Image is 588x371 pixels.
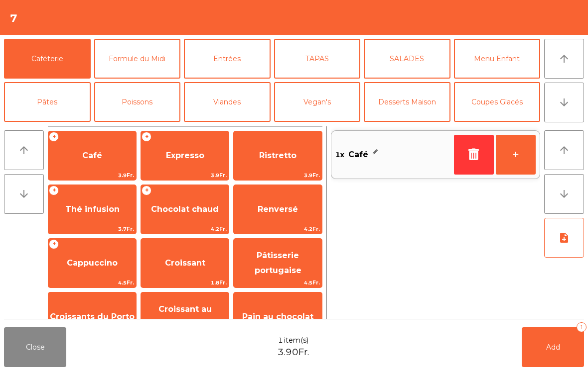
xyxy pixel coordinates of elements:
[558,96,570,108] i: arrow_downward
[577,322,587,332] div: 1
[522,327,584,367] button: Add1
[274,39,361,79] button: TAPAS
[18,188,30,200] i: arrow_downward
[558,188,570,200] i: arrow_downward
[4,327,66,367] button: Close
[94,82,181,122] button: Poissons
[544,174,584,214] button: arrow_downward
[184,82,271,122] button: Viandes
[454,39,541,79] button: Menu Enfant
[364,82,450,122] button: Desserts Maison
[94,39,181,79] button: Formule du Midi
[141,224,229,234] span: 4.2Fr.
[278,335,283,346] span: 1
[166,151,204,160] span: Expresso
[4,174,44,214] button: arrow_downward
[496,135,536,175] button: +
[49,239,59,249] span: +
[259,151,296,160] span: Ristretto
[50,312,135,321] span: Croissants du Porto
[348,147,368,162] span: Café
[274,82,361,122] button: Vegan's
[48,278,136,287] span: 4.5Fr.
[67,258,118,268] span: Cappuccino
[335,147,344,162] span: 1x
[65,204,120,214] span: Thé infusion
[454,82,541,122] button: Coupes Glacés
[278,346,309,359] span: 3.90Fr.
[141,278,229,287] span: 1.8Fr.
[4,82,91,122] button: Pâtes
[142,132,151,142] span: +
[142,185,151,195] span: +
[151,204,219,214] span: Chocolat chaud
[49,185,59,195] span: +
[82,151,102,160] span: Café
[158,304,212,329] span: Croissant au chocolat pt
[234,278,321,287] span: 4.5Fr.
[544,130,584,170] button: arrow_upward
[4,39,91,79] button: Caféterie
[544,39,584,79] button: arrow_upward
[49,132,59,142] span: +
[255,251,301,275] span: Pâtisserie portugaise
[544,83,584,122] button: arrow_downward
[48,171,136,180] span: 3.9Fr.
[558,232,570,244] i: note_add
[544,218,584,258] button: note_add
[364,39,450,79] button: SALADES
[10,11,17,26] h4: 7
[284,335,308,346] span: item(s)
[141,171,229,180] span: 3.9Fr.
[48,224,136,234] span: 3.7Fr.
[558,144,570,156] i: arrow_upward
[184,39,271,79] button: Entrées
[242,312,313,321] span: Pain au chocolat
[234,171,321,180] span: 3.9Fr.
[546,343,560,352] span: Add
[18,144,30,156] i: arrow_upward
[4,130,44,170] button: arrow_upward
[234,224,321,234] span: 4.2Fr.
[258,204,298,214] span: Renversé
[165,258,205,268] span: Croissant
[558,53,570,65] i: arrow_upward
